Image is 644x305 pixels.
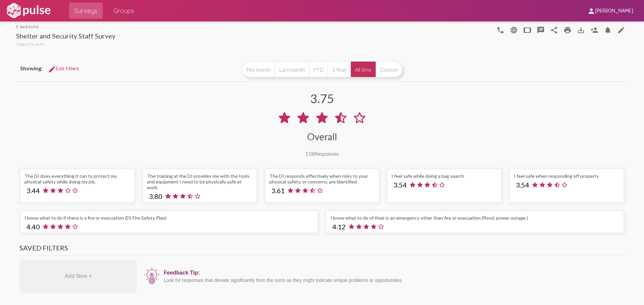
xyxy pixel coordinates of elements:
mat-icon: person [587,7,595,15]
button: [PERSON_NAME] [582,4,639,17]
mat-icon: speaker_notes [537,26,545,34]
mat-icon: language [496,26,504,34]
div: I know what to do if there is a fire or evacuation (DI Fire Safety Plan) [24,215,314,221]
a: Groups [108,3,140,19]
span: 3.80 [149,192,162,200]
button: Download [574,23,588,36]
div: I feel safe while doing a bag search [391,173,497,179]
span: Edit Filters [48,66,79,72]
a: Surveys [69,3,103,19]
mat-icon: Person [590,26,598,34]
button: Edit FiltersEdit Filters [43,63,84,75]
mat-icon: Bell [604,26,612,34]
mat-icon: Share [550,26,558,34]
button: 1 Year [328,61,351,77]
a: edit [614,23,628,36]
button: speaker_notes [534,23,547,36]
div: I know what to do of their is an emergency other than fire or evacuation (flood, power outage ) [330,215,620,221]
img: white-logo.svg [5,2,52,19]
span: 118 [305,150,314,157]
div: The DI responds effectively when risks to your physical safety, or concerns, are identified [269,173,375,184]
mat-icon: arrow_back_ios [16,25,20,29]
mat-icon: tablet [523,26,531,34]
div: Shelter and Security Staff Survey [16,32,115,42]
mat-icon: print [563,26,572,34]
mat-icon: Download [577,26,585,34]
div: The DI does everything it can to protect my physical safety while doing my job. [24,173,130,184]
a: print [561,23,574,36]
div: Overall [307,131,337,142]
button: Person [588,23,601,36]
span: 3.44 [26,186,40,195]
span: Showing: [20,65,43,71]
div: The training at the DI provides me with the tools and equipment I need to be physically safe at w... [147,173,253,190]
button: Last month [275,61,309,77]
div: Look for responses that deviate significantly from the norm as they might indicate unique problem... [164,278,621,283]
button: This month [241,61,275,77]
button: Share [547,23,561,36]
mat-icon: Edit Filters [48,65,56,73]
button: YTD [309,61,328,77]
a: back to list [16,24,115,29]
mat-icon: edit [617,26,625,34]
span: 4.40 [26,223,40,231]
button: language [507,23,521,36]
div: Responses [305,150,339,157]
span: 3.61 [271,186,285,195]
span: [PERSON_NAME] [595,8,633,14]
span: Groups [113,5,134,17]
span: Surveys [74,5,97,17]
div: I feel safe when responding off property [514,173,620,179]
div: 3.75 [310,91,334,106]
button: Custom [376,61,402,77]
button: tablet [521,23,534,36]
div: Add New + [19,259,137,293]
img: icon12.png [144,266,160,285]
span: 3.54 [516,181,529,189]
button: All time [351,61,376,77]
button: Bell [601,23,614,36]
h3: Saved Filters [19,244,625,255]
mat-icon: language [510,26,518,34]
span: 4.12 [332,223,346,231]
button: language [494,23,507,36]
div: Feedback Tip: [164,270,621,276]
span: 3.54 [393,181,407,189]
span: Calgary Drop-In [16,42,44,47]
